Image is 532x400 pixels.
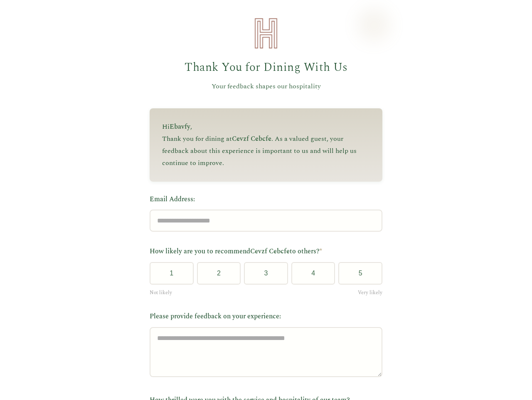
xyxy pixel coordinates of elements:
[244,262,288,285] button: 3
[150,81,382,92] p: Your feedback shapes our hospitality
[358,289,382,297] span: Very likely
[197,262,241,285] button: 2
[150,262,194,285] button: 1
[150,194,382,205] label: Email Address:
[150,246,382,257] label: How likely are you to recommend to others?
[162,133,370,169] p: Thank you for dining at . As a valued guest, your feedback about this experience is important to ...
[250,246,290,256] span: Cevzf Cebcfe
[150,58,382,77] h1: Thank You for Dining With Us
[291,262,335,285] button: 4
[170,122,190,132] span: Ebavfy
[150,289,172,297] span: Not likely
[150,311,382,322] label: Please provide feedback on your experience:
[249,17,283,50] img: Heirloom Hospitality Logo
[338,262,382,285] button: 5
[162,121,370,133] p: Hi ,
[232,134,271,144] span: Cevzf Cebcfe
